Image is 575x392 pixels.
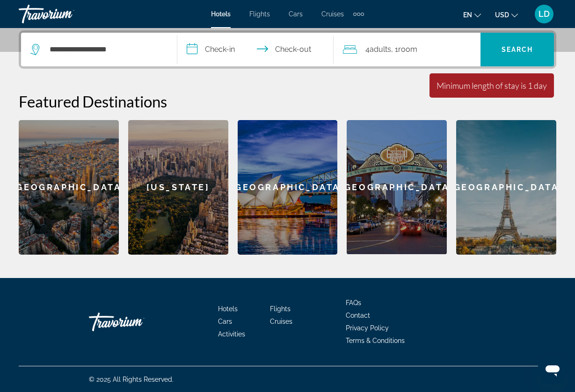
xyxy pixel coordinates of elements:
a: Contact [346,312,370,319]
a: Cars [289,10,303,18]
a: FAQs [346,299,361,306]
div: Minimum length of stay is 1 day [437,80,547,91]
div: Search widget [21,33,554,66]
span: LD [539,9,550,19]
a: Privacy Policy [346,324,389,332]
span: Room [398,45,417,54]
iframe: Bouton de lancement de la fenêtre de messagerie [538,355,568,385]
span: , 1 [391,43,417,56]
span: 4 [365,43,391,56]
a: Cars [218,318,232,325]
button: Change language [463,8,481,21]
span: © 2025 All Rights Reserved. [89,376,174,383]
button: Check in and out dates [177,33,334,66]
a: [GEOGRAPHIC_DATA] [19,120,119,255]
div: [GEOGRAPHIC_DATA] [347,120,447,254]
a: [US_STATE] [128,120,228,255]
a: Travorium [89,308,182,336]
a: Flights [270,305,291,313]
button: Change currency [495,8,518,21]
a: Terms & Conditions [346,337,405,344]
a: Travorium [19,2,112,26]
span: Adults [370,45,391,54]
a: Hotels [218,305,238,313]
h2: Featured Destinations [19,92,556,111]
a: Flights [249,10,270,18]
button: Extra navigation items [353,7,364,21]
button: Search [480,33,554,66]
a: Activities [218,330,245,338]
button: User Menu [532,4,556,24]
a: [GEOGRAPHIC_DATA] [456,120,556,255]
a: [GEOGRAPHIC_DATA] [347,120,447,255]
a: Cruises [270,318,292,325]
span: en [463,11,472,19]
a: [GEOGRAPHIC_DATA] [238,120,338,255]
a: Hotels [211,10,231,18]
span: Search [502,46,533,53]
button: Travelers: 4 adults, 0 children [334,33,480,66]
a: Cruises [321,10,344,18]
span: USD [495,11,509,19]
